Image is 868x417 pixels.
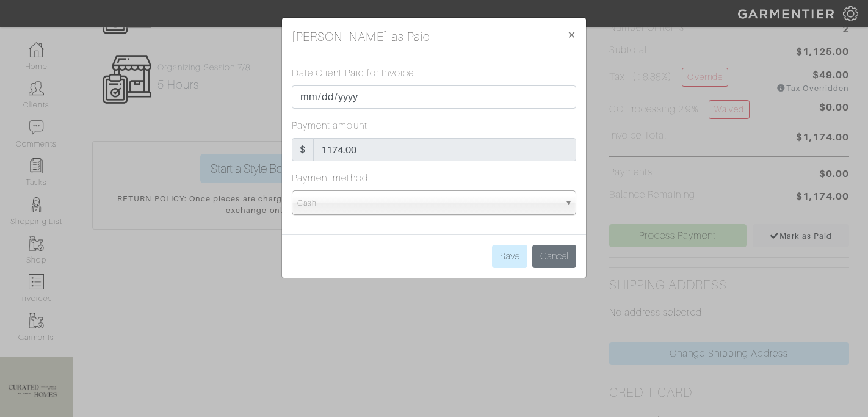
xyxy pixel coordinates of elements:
div: $ [292,138,314,161]
span: Cash [297,191,560,216]
label: Payment amount [292,118,367,133]
label: Date Client Paid for Invoice [292,66,414,81]
span: × [567,26,576,43]
input: Save [492,245,527,268]
label: Payment method [292,171,368,186]
button: Close [557,18,586,52]
button: Cancel [532,245,576,268]
h5: [PERSON_NAME] as Paid [292,27,430,46]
